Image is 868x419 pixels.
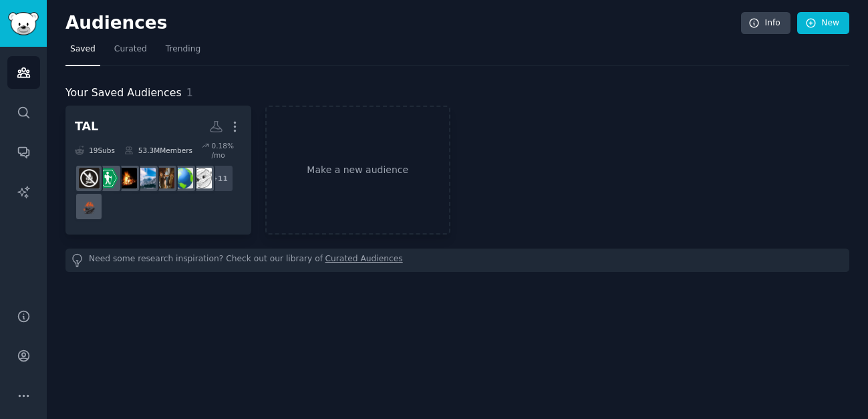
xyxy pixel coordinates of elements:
img: backpacking [172,168,193,188]
img: bitcheswithtaste [154,168,174,188]
a: Curated [110,39,152,66]
img: Ultralight [191,168,212,188]
span: Curated [114,43,147,55]
div: Need some research inspiration? Check out our library of [65,249,849,272]
div: TAL [75,118,98,135]
a: Curated Audiences [325,253,403,267]
div: 53.3M Members [124,141,192,160]
a: Trending [161,39,205,66]
span: Trending [166,43,200,55]
a: Saved [65,39,100,66]
span: Your Saved Audiences [65,85,182,102]
a: New [797,12,849,35]
img: hiking [135,168,156,188]
img: CampingandHiking [79,196,100,217]
a: Make a new audience [265,106,451,235]
h2: Audiences [65,13,741,34]
a: TAL19Subs53.3MMembers0.18% /mo+11UltralightbackpackingbitcheswithtastehikingcampinghikinggearCamp... [65,106,251,235]
img: GummySearch logo [8,12,39,35]
span: Saved [70,43,96,55]
div: + 11 [206,164,234,192]
img: hikinggear [98,168,118,188]
img: camping [116,168,137,188]
span: 1 [186,86,193,99]
a: Info [741,12,790,35]
div: 0.18 % /mo [212,141,242,160]
div: 19 Sub s [75,141,115,160]
img: CampingGear [79,168,100,188]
